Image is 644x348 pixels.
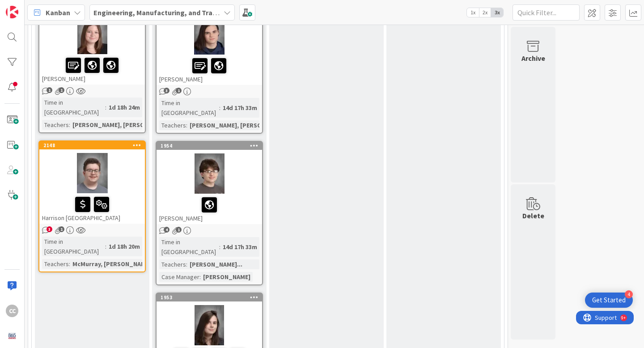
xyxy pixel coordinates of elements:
div: [PERSON_NAME], [PERSON_NAME], We... [187,120,307,130]
span: Support [19,1,41,12]
div: 1953 [161,294,262,301]
div: 4 [625,290,633,298]
span: 1 [47,87,52,93]
span: 2x [479,8,491,17]
span: : [219,103,220,113]
div: Time in [GEOGRAPHIC_DATA] [42,237,105,256]
span: 1 [176,227,182,233]
span: : [186,120,187,130]
div: 1d 18h 24m [106,102,142,112]
span: 1 [59,226,64,232]
div: 14d 17h 33m [220,242,259,252]
span: 1x [467,8,479,17]
div: Archive [521,53,545,64]
span: : [219,242,220,252]
a: [PERSON_NAME]Time in [GEOGRAPHIC_DATA]:14d 17h 33mTeachers:[PERSON_NAME], [PERSON_NAME], We... [156,2,263,134]
span: 3 [47,226,52,232]
div: Open Get Started checklist, remaining modules: 4 [585,293,633,308]
span: 1 [176,88,182,93]
span: 3 [164,88,169,93]
div: CC [6,305,18,317]
span: : [69,120,70,130]
a: 2148Harrison [GEOGRAPHIC_DATA]Time in [GEOGRAPHIC_DATA]:1d 18h 20mTeachers:McMurray, [PERSON_NAME... [38,140,146,272]
b: Engineering, Manufacturing, and Transportation [93,8,252,17]
div: Teachers [42,120,69,130]
div: [PERSON_NAME] [157,3,262,85]
div: Time in [GEOGRAPHIC_DATA] [159,98,219,118]
div: [PERSON_NAME], [PERSON_NAME]... [70,120,178,130]
div: McMurray, [PERSON_NAME], L... [70,259,165,269]
input: Quick Filter... [513,4,580,21]
div: [PERSON_NAME] [201,272,253,282]
img: avatar [6,330,18,342]
div: Delete [522,210,544,221]
div: 1953 [157,293,262,301]
div: Time in [GEOGRAPHIC_DATA] [42,98,105,117]
span: 4 [164,227,169,233]
span: : [186,259,187,269]
div: Teachers [159,120,186,130]
div: Harrison [GEOGRAPHIC_DATA] [39,193,145,224]
div: 1954 [161,143,262,149]
div: 1954 [157,142,262,150]
div: [PERSON_NAME] [39,2,145,85]
a: [PERSON_NAME]Time in [GEOGRAPHIC_DATA]:1d 18h 24mTeachers:[PERSON_NAME], [PERSON_NAME]... [38,1,146,133]
div: [PERSON_NAME] [157,194,262,224]
div: Time in [GEOGRAPHIC_DATA] [159,237,219,257]
div: [PERSON_NAME] [39,54,145,85]
img: Visit kanbanzone.com [6,6,18,18]
span: : [105,242,106,251]
div: [PERSON_NAME]... [187,259,245,269]
span: Kanban [46,7,70,18]
div: 9+ [45,4,50,11]
span: : [69,259,70,269]
div: Get Started [592,296,626,305]
span: 3x [491,8,503,17]
div: Case Manager [159,272,199,282]
span: : [199,272,201,282]
div: Teachers [159,259,186,269]
div: 2148Harrison [GEOGRAPHIC_DATA] [39,141,145,224]
div: [PERSON_NAME] [157,55,262,85]
div: 1954[PERSON_NAME] [157,142,262,224]
div: Teachers [42,259,69,269]
div: 1d 18h 20m [106,242,142,251]
div: 2148 [39,141,145,149]
span: : [105,102,106,112]
div: 2148 [43,142,145,149]
span: 1 [59,87,64,93]
a: 1954[PERSON_NAME]Time in [GEOGRAPHIC_DATA]:14d 17h 33mTeachers:[PERSON_NAME]...Case Manager:[PERS... [156,141,263,285]
div: 14d 17h 33m [220,103,259,113]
